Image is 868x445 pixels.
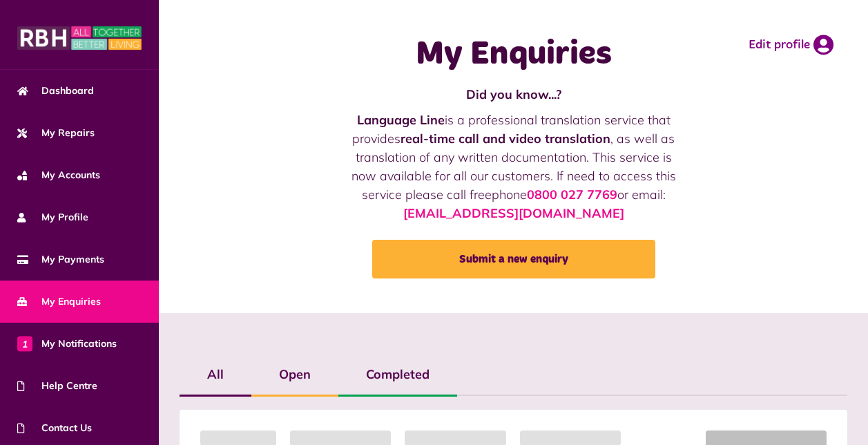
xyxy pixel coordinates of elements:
[17,84,94,98] span: Dashboard
[17,337,117,351] span: My Notifications
[403,205,624,221] a: [EMAIL_ADDRESS][DOMAIN_NAME]
[749,35,833,55] a: Edit profile
[350,111,677,223] p: is a professional translation service that provides , as well as translation of any written docum...
[17,294,101,309] span: My Enquiries
[17,336,32,351] span: 1
[17,210,88,225] span: My Profile
[401,131,610,146] strong: real-time call and video translation
[527,187,617,202] a: 0800 027 7769
[17,168,100,182] span: My Accounts
[372,240,655,278] a: Submit a new enquiry
[17,379,97,393] span: Help Centre
[17,252,104,267] span: My Payments
[17,421,92,435] span: Contact Us
[350,35,677,75] h1: My Enquiries
[17,126,95,140] span: My Repairs
[357,112,445,128] strong: Language Line
[17,24,142,52] img: MyRBH
[466,86,561,102] strong: Did you know...?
